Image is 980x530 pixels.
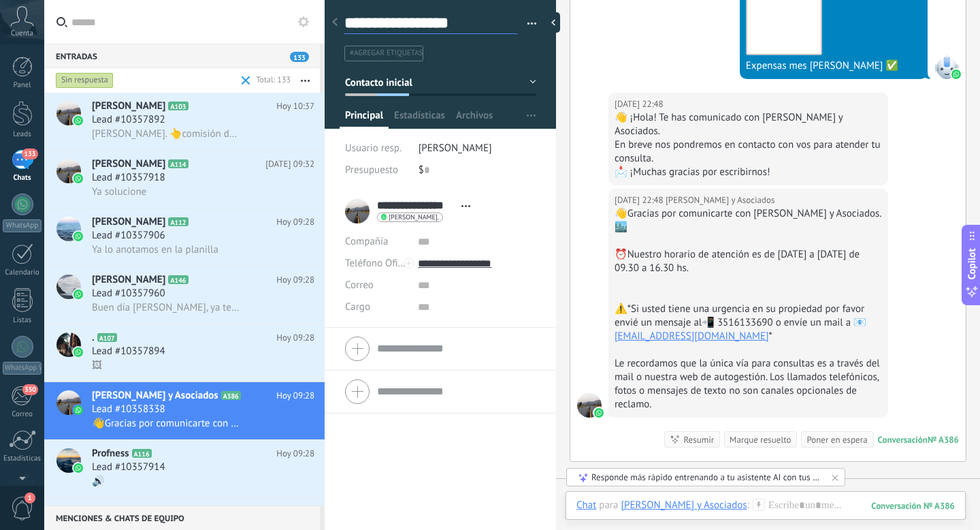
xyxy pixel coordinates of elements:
[666,193,775,207] span: Paez y Asociados
[345,302,370,312] span: Cargo
[276,447,314,461] span: Hoy 09:28
[621,499,747,511] div: Paez y Asociados
[168,217,188,226] span: A112
[350,48,423,58] span: #agregar etiquetas
[345,163,398,176] span: Presupuesto
[92,475,105,488] span: 🔊
[394,109,445,129] span: Estadísticas
[73,463,83,473] img: icon
[11,29,33,38] span: Cuenta
[44,266,325,324] a: avataricon[PERSON_NAME]A146Hoy 09:28Lead #10357960Buen día [PERSON_NAME], ya te averiguo…
[92,243,218,256] span: Ya lo anotamos en la planilla
[97,333,117,342] span: A107
[730,433,791,446] div: Marque resuelto
[3,81,42,90] div: Panel
[44,151,325,208] a: avataricon[PERSON_NAME]A114[DATE] 09:32Lead #10357918Ya solucione
[747,499,749,512] span: :
[456,109,493,129] span: Archivos
[44,44,320,68] div: Entradas
[132,449,152,458] span: A116
[276,215,314,229] span: Hoy 09:28
[92,215,165,229] span: [PERSON_NAME]
[345,138,408,159] div: Usuario resp.
[92,229,165,243] span: Lead #10357906
[615,111,882,138] div: 👋 ¡Hola! Te has comunicado con [PERSON_NAME] y Asociados.
[389,214,439,221] span: [PERSON_NAME].
[92,185,146,198] span: Ya solucione
[615,248,882,275] div: ⏰Nuestro horario de atención es de [DATE] a [DATE] de 09.30 a 16.30 hs.
[92,287,165,300] span: Lead #10357960
[591,471,821,483] div: Responde más rápido entrenando a tu asistente AI con tus fuentes de datos
[577,393,602,418] span: Paez y Asociados
[92,403,165,416] span: Lead #10358338
[615,357,882,411] div: Le recordamos que la única vía para consultas es a través del mail o nuestra web de autogestión. ...
[3,362,42,375] div: WhatsApp Whatcrm
[594,408,604,418] img: waba.svg
[44,505,320,530] div: Menciones & Chats de equipo
[546,12,560,33] div: Ocultar
[615,330,769,343] a: [EMAIL_ADDRESS][DOMAIN_NAME]
[92,99,165,113] span: [PERSON_NAME]
[44,440,325,497] a: avatariconProfnessA116Hoy 09:28Lead #10357914🔊
[24,493,35,503] span: 1
[73,116,83,125] img: icon
[345,231,408,253] div: Compañía
[615,193,666,207] div: [DATE] 22:48
[276,273,314,287] span: Hoy 09:28
[265,157,314,171] span: [DATE] 09:32
[345,257,416,270] span: Teléfono Oficina
[73,347,83,357] img: icon
[3,454,42,463] div: Estadísticas
[951,69,961,79] img: waba.svg
[291,68,320,93] button: Más
[221,391,241,400] span: A386
[345,142,402,155] span: Usuario resp.
[22,384,38,395] span: 350
[419,159,536,181] div: $
[56,72,114,89] div: Sin respuesta
[599,499,618,512] span: para
[92,447,129,461] span: Profness
[806,433,867,446] div: Poner en espera
[22,149,37,159] span: 133
[92,417,240,430] span: 👋Gracias por comunicarte con [PERSON_NAME] y Asociados. 🏙️ ⏰Nuestro horario de atención es de [DA...
[44,208,325,266] a: avataricon[PERSON_NAME]A112Hoy 09:28Lead #10357906Ya lo anotamos en la planilla
[3,174,42,183] div: Chats
[345,296,408,318] div: Cargo
[3,410,42,419] div: Correo
[168,102,188,110] span: A103
[683,433,714,446] div: Resumir
[92,113,165,127] span: Lead #10357892
[92,345,165,358] span: Lead #10357894
[92,505,165,518] span: [PERSON_NAME]
[928,434,959,446] div: № A386
[3,268,42,277] div: Calendario
[92,127,240,140] span: [PERSON_NAME]. 👆comisión de septiembre.
[615,138,882,166] div: En breve nos pondremos en contacto con vos para atender tu consulta.
[934,54,959,79] span: WhatsApp Business
[73,290,83,299] img: icon
[615,207,882,234] div: 👋Gracias por comunicarte con [PERSON_NAME] y Asociados. 🏙️
[44,382,325,439] a: avataricon[PERSON_NAME] y AsociadosA386Hoy 09:28Lead #10358338👋Gracias por comunicarte con [PERSO...
[3,316,42,325] div: Listas
[345,279,374,292] span: Correo
[3,219,42,232] div: WhatsApp
[92,157,165,171] span: [PERSON_NAME]
[965,249,979,280] span: Copilot
[345,109,383,129] span: Principal
[92,273,165,287] span: [PERSON_NAME]
[92,359,102,372] span: 🖼
[250,74,291,87] div: Total: 133
[345,159,408,181] div: Presupuesto
[92,389,218,403] span: [PERSON_NAME] y Asociados
[276,505,314,518] span: Hoy 09:28
[92,301,240,314] span: Buen día [PERSON_NAME], ya te averiguo…
[276,331,314,345] span: Hoy 09:28
[168,159,188,168] span: A114
[3,130,42,139] div: Leads
[615,166,882,179] div: 📩 ¡Muchas gracias por escribirnos!
[73,174,83,183] img: icon
[16,341,29,353] img: WhatsApp Whatcrm
[92,171,165,185] span: Lead #10357918
[44,93,325,150] a: avataricon[PERSON_NAME]A103Hoy 10:37Lead #10357892[PERSON_NAME]. 👆comisión de septiembre.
